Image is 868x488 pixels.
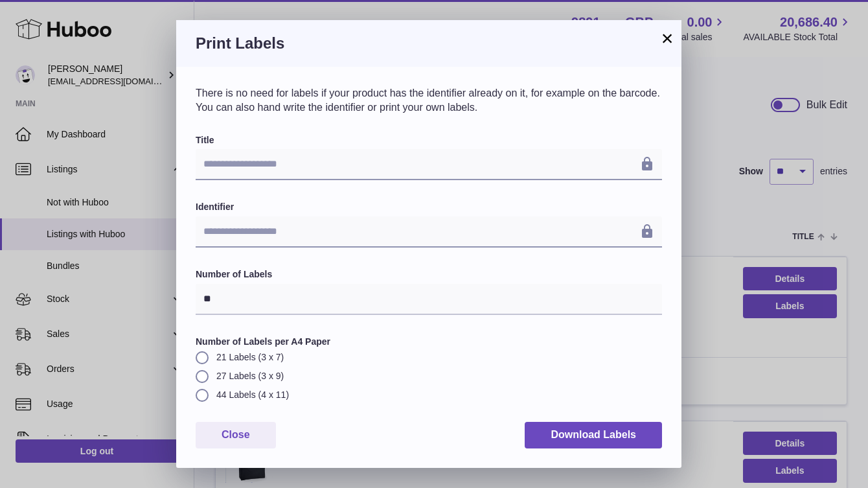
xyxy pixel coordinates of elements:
[525,422,662,448] button: Download Labels
[196,370,662,382] label: 27 Labels (3 x 9)
[196,268,662,281] label: Number of Labels
[659,30,675,46] button: ×
[196,134,662,146] label: Title
[196,336,662,348] label: Number of Labels per A4 Paper
[196,33,662,54] h3: Print Labels
[196,422,276,448] button: Close
[196,86,662,114] p: There is no need for labels if your product has the identifier already on it, for example on the ...
[196,389,662,401] label: 44 Labels (4 x 11)
[196,201,662,213] label: Identifier
[196,351,662,364] label: 21 Labels (3 x 7)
